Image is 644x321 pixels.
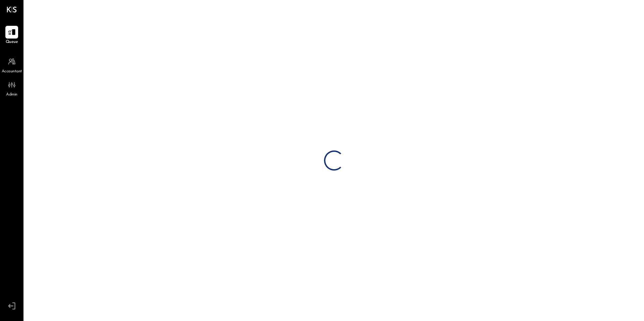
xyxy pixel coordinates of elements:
[6,92,17,98] span: Admin
[0,78,23,98] a: Admin
[2,69,22,75] span: Accountant
[6,39,18,45] span: Queue
[0,55,23,75] a: Accountant
[0,26,23,45] a: Queue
